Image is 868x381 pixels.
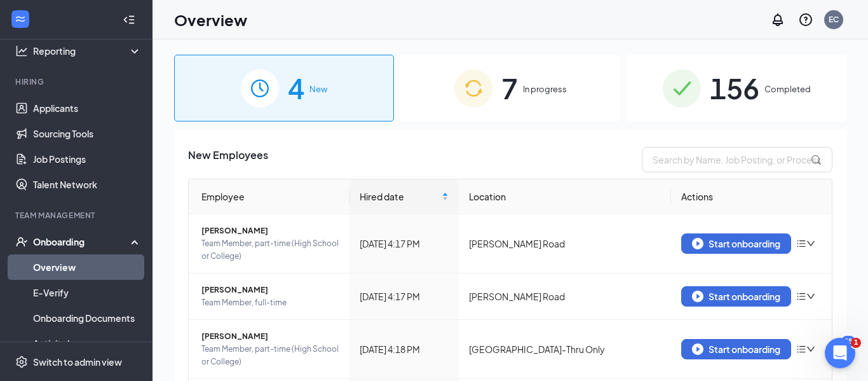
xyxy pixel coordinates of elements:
span: bars [796,344,806,354]
a: Job Postings [33,146,142,172]
button: Start onboarding [681,339,791,359]
span: [PERSON_NAME] [201,284,339,296]
td: [PERSON_NAME] Road [459,274,671,320]
div: [DATE] 4:17 PM [360,289,449,303]
span: 1 [851,338,861,348]
div: Onboarding [33,235,131,248]
button: Start onboarding [681,286,791,307]
iframe: Intercom live chat [825,338,855,368]
span: New Employees [188,147,268,172]
div: Start onboarding [692,291,780,302]
span: 156 [710,66,759,110]
h1: Overview [174,9,247,31]
div: Switch to admin view [33,356,122,368]
div: Start onboarding [692,343,780,355]
div: [DATE] 4:17 PM [360,237,449,251]
a: Talent Network [33,172,142,197]
span: 7 [501,66,518,110]
div: Start onboarding [692,238,780,249]
a: Activity log [33,331,142,356]
span: [PERSON_NAME] [201,225,339,237]
span: bars [796,239,806,249]
a: Applicants [33,95,142,121]
div: 28 [841,336,855,347]
span: Hired date [360,190,439,204]
div: Hiring [15,76,139,87]
th: Location [459,179,671,214]
svg: QuestionInfo [798,12,813,27]
span: down [806,345,815,354]
span: Completed [764,83,811,95]
div: Reporting [33,45,142,57]
span: down [806,292,815,301]
a: E-Verify [33,280,142,305]
svg: Analysis [15,45,28,57]
span: Team Member, part-time (High School or College) [201,343,339,368]
th: Employee [189,179,349,214]
svg: UserCheck [15,235,28,248]
span: 4 [288,66,304,110]
input: Search by Name, Job Posting, or Process [642,147,832,172]
span: In progress [523,83,567,95]
button: Start onboarding [681,233,791,254]
div: Team Management [15,210,139,221]
svg: Settings [15,356,28,368]
a: Sourcing Tools [33,121,142,146]
span: bars [796,291,806,301]
th: Actions [671,179,832,214]
div: [DATE] 4:18 PM [360,342,449,356]
svg: Notifications [770,12,785,27]
svg: Collapse [123,13,135,26]
span: New [309,83,327,95]
a: Onboarding Documents [33,305,142,331]
span: down [806,239,815,248]
span: Team Member, part-time (High School or College) [201,237,339,263]
svg: WorkstreamLogo [14,13,27,25]
td: [GEOGRAPHIC_DATA]-Thru Only [459,320,671,379]
span: Team Member, full-time [201,296,339,309]
td: [PERSON_NAME] Road [459,214,671,274]
div: EC [829,14,839,25]
span: [PERSON_NAME] [201,330,339,343]
a: Overview [33,254,142,280]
